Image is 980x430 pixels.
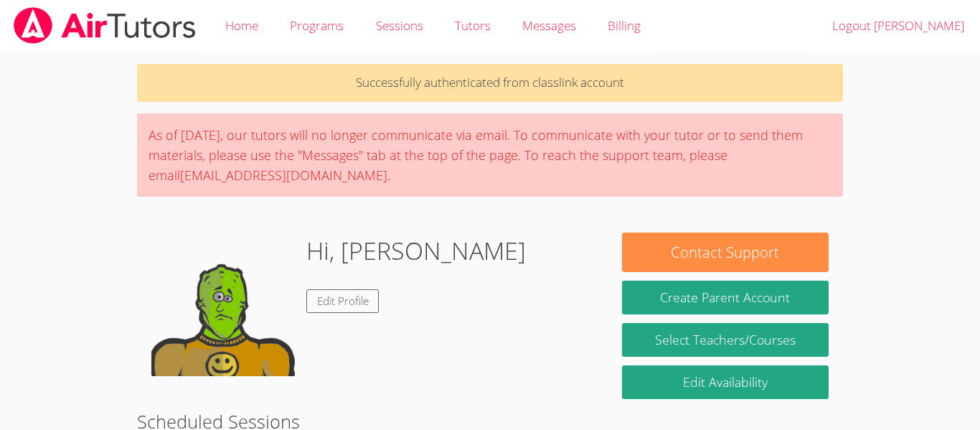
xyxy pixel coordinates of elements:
[622,365,829,399] a: Edit Availability
[151,233,295,376] img: default.png
[522,17,576,34] span: Messages
[622,233,829,272] button: Contact Support
[137,64,843,102] p: Successfully authenticated from classlink account
[137,113,843,197] div: As of [DATE], our tutors will no longer communicate via email. To communicate with your tutor or ...
[306,233,526,269] h1: Hi, [PERSON_NAME]
[306,289,380,313] a: Edit Profile
[12,7,197,44] img: airtutors_banner-c4298cdbf04f3fff15de1276eac7730deb9818008684d7c2e4769d2f7ddbe033.png
[622,323,829,357] a: Select Teachers/Courses
[622,281,829,314] button: Create Parent Account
